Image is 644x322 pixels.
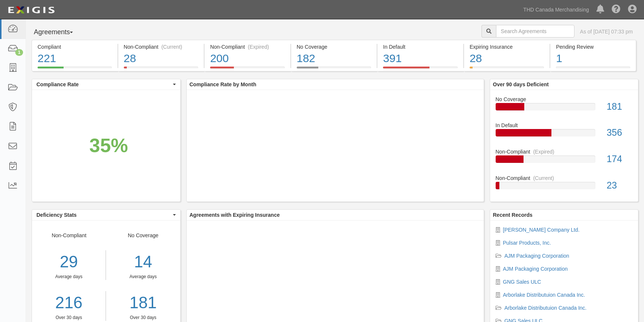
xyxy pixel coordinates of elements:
div: Non-Compliant (Current) [124,43,199,51]
div: 221 [38,51,112,67]
div: Compliant [38,43,112,51]
div: (Expired) [248,43,269,51]
div: No Coverage [297,43,371,51]
div: Expiring Insurance [470,43,544,51]
div: In Default [490,122,638,129]
div: Pending Review [556,43,630,51]
a: Pulsar Products, Inc. [503,240,551,246]
b: Over 90 days Deficient [493,81,549,87]
div: No Coverage [490,96,638,103]
a: 216 [32,291,106,315]
div: 28 [124,51,199,67]
div: As of [DATE] 07:33 pm [580,28,633,35]
b: Recent Records [493,212,533,218]
div: Non-Compliant [490,174,638,182]
div: Average days [32,274,106,280]
div: 14 [112,250,174,274]
a: AJM Packaging Corporation [503,266,568,272]
div: 1 [556,51,630,67]
b: Agreements with Expiring Insurance [190,212,280,218]
div: 174 [601,152,638,166]
div: Non-Compliant (Expired) [210,43,285,51]
a: Non-Compliant(Expired)200 [205,67,290,73]
div: Non-Compliant [32,232,106,321]
a: In Default391 [377,67,463,73]
a: No Coverage182 [291,67,377,73]
button: Compliance Rate [32,79,180,90]
div: No Coverage [106,232,180,321]
a: THD Canada Merchandising [519,2,593,17]
a: No Coverage181 [496,96,633,122]
button: Agreements [32,25,87,40]
a: Pending Review1 [550,67,636,73]
button: Deficiency Stats [32,210,180,220]
span: Compliance Rate [36,81,171,88]
div: 182 [297,51,371,67]
b: Compliance Rate by Month [190,81,257,87]
div: 29 [32,250,106,274]
a: GNG Sales ULC [503,279,541,285]
div: 28 [470,51,544,67]
span: Deficiency Stats [36,211,171,219]
img: logo-5460c22ac91f19d4615b14bd174203de0afe785f0fc80cf4dbbc73dc1793850b.png [6,3,57,17]
a: Non-Compliant(Current)28 [118,67,204,73]
div: 35% [89,132,128,159]
a: AJM Packaging Corporation [505,253,569,259]
div: Over 30 days [112,315,174,321]
a: Non-Compliant(Expired)174 [496,148,633,174]
a: Expiring Insurance28 [464,67,550,73]
div: In Default [383,43,458,51]
div: 391 [383,51,458,67]
div: Over 30 days [32,315,106,321]
div: (Current) [533,174,554,182]
div: 1 [15,49,23,56]
div: (Current) [161,43,182,51]
a: Compliant221 [32,67,117,73]
a: [PERSON_NAME] Company Ltd. [503,227,580,233]
div: Average days [112,274,174,280]
a: Arborlake Distributuion Canada Inc. [505,305,587,311]
a: Arborlake Distributuion Canada Inc. [503,292,585,298]
input: Search Agreements [496,25,574,38]
a: 181 [112,291,174,315]
div: 23 [601,179,638,192]
div: Non-Compliant [490,148,638,155]
div: (Expired) [533,148,554,155]
a: Non-Compliant(Current)23 [496,174,633,195]
div: 181 [601,100,638,113]
i: Help Center - Complianz [612,5,621,14]
div: 356 [601,126,638,139]
a: In Default356 [496,122,633,148]
div: 200 [210,51,285,67]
